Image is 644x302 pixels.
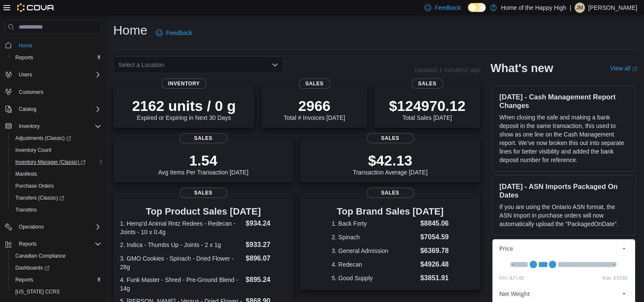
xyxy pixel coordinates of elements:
[2,238,105,250] button: Reports
[15,121,43,131] button: Inventory
[246,240,286,250] dd: $933.27
[12,52,37,63] a: Reports
[468,3,486,12] input: Dark Mode
[366,133,414,143] span: Sales
[570,3,571,13] p: |
[332,274,417,282] dt: 5. Good Supply
[12,275,101,285] span: Reports
[2,86,105,98] button: Customers
[12,205,101,215] span: Transfers
[499,93,628,110] h3: [DATE] - Cash Management Report Changes
[9,132,105,144] a: Adjustments (Classic)
[246,218,286,229] dd: $934.24
[353,152,428,169] p: $42.13
[332,247,417,255] dt: 3. General Admission
[19,89,43,96] span: Customers
[180,188,227,198] span: Sales
[120,206,286,217] h3: Top Product Sales [DATE]
[120,276,242,293] dt: 4. Funk Master - Shred - Pre-Ground Blend - 14g
[12,52,101,63] span: Reports
[113,22,147,39] h1: Home
[12,169,40,179] a: Manifests
[12,193,101,203] span: Transfers (Classic)
[12,287,63,297] a: [US_STATE] CCRS
[389,97,466,121] div: Total Sales [DATE]
[15,104,40,114] button: Catalog
[246,253,286,264] dd: $896.07
[420,273,449,283] dd: $3851.91
[9,144,105,156] button: Inventory Count
[332,206,449,217] h3: Top Brand Sales [DATE]
[15,147,52,154] span: Inventory Count
[15,104,101,114] span: Catalog
[120,241,242,249] dt: 2. Indica - Thumbs Up - Joints - 2 x 1g
[9,204,105,216] button: Transfers
[15,40,101,50] span: Home
[420,232,449,242] dd: $7054.59
[576,3,583,13] span: JM
[12,133,74,143] a: Adjustments (Classic)
[2,39,105,51] button: Home
[298,78,330,89] span: Sales
[12,145,55,155] a: Inventory Count
[12,205,40,215] a: Transfers
[420,259,449,270] dd: $4926.48
[15,222,101,232] span: Operations
[12,287,101,297] span: Washington CCRS
[9,168,105,180] button: Manifests
[17,3,55,12] img: Cova
[9,286,105,298] button: [US_STATE] CCRS
[19,241,37,247] span: Reports
[9,192,105,204] a: Transfers (Classic)
[12,181,101,191] span: Purchase Orders
[15,195,64,201] span: Transfers (Classic)
[19,71,32,78] span: Users
[19,123,40,130] span: Inventory
[353,152,428,176] div: Transaction Average [DATE]
[632,67,637,72] svg: External link
[12,169,101,179] span: Manifests
[132,97,236,114] p: 2162 units / 0 g
[15,276,33,283] span: Reports
[15,239,40,249] button: Reports
[499,182,628,199] h3: [DATE] - ASN Imports Packaged On Dates
[12,193,68,203] a: Transfers (Classic)
[15,121,101,131] span: Inventory
[15,222,47,232] button: Operations
[246,275,286,285] dd: $895.24
[332,219,417,228] dt: 1. Back Forty
[152,24,195,41] a: Feedback
[15,54,33,61] span: Reports
[15,41,36,51] a: Home
[15,183,54,189] span: Purchase Orders
[15,70,35,80] button: Users
[15,206,37,213] span: Transfers
[575,3,585,13] div: Jamieson Martens
[2,120,105,132] button: Inventory
[9,180,105,192] button: Purchase Orders
[12,181,57,191] a: Purchase Orders
[9,156,105,168] a: Inventory Manager (Classic)
[2,69,105,81] button: Users
[12,145,101,155] span: Inventory Count
[9,262,105,274] a: Dashboards
[411,78,443,89] span: Sales
[15,159,86,166] span: Inventory Manager (Classic)
[12,251,69,261] a: Canadian Compliance
[389,97,466,114] p: $124970.12
[9,250,105,262] button: Canadian Compliance
[15,171,37,177] span: Manifests
[12,263,101,273] span: Dashboards
[15,87,101,97] span: Customers
[15,87,47,97] a: Customers
[15,70,101,80] span: Users
[272,61,278,68] button: Open list of options
[12,263,53,273] a: Dashboards
[610,65,637,72] a: View allExternal link
[19,224,44,230] span: Operations
[12,133,101,143] span: Adjustments (Classic)
[132,97,236,121] div: Expired or Expiring in Next 30 Days
[490,61,553,75] h2: What's new
[120,219,242,236] dt: 1. Hemp'd Animal Rntz Redees - Redecan - Joints - 10 x 0.4g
